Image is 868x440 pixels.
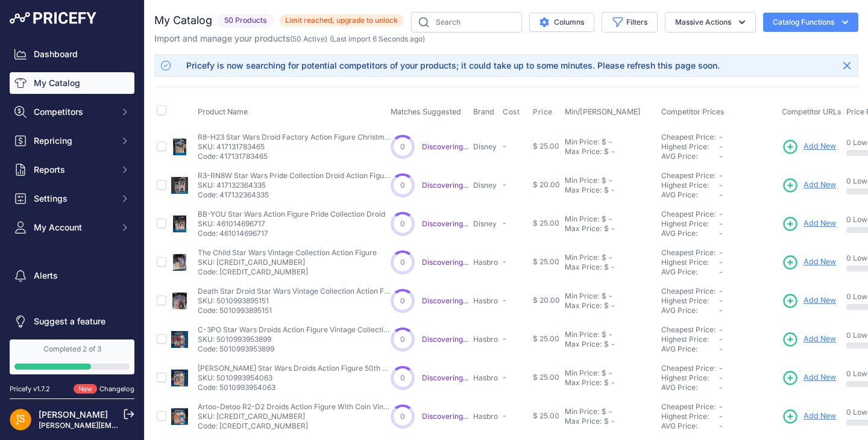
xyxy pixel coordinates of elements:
div: $ [604,185,609,195]
span: Product Name [198,107,248,116]
p: R8-H23 Star Wars Droid Factory Action Figure Christmas [198,132,391,142]
p: SKU: 5010993954063 [198,373,391,383]
a: My Catalog [10,72,134,94]
div: - [609,417,615,426]
div: - [606,407,612,417]
button: Cost [503,107,522,117]
div: Highest Price: [661,335,719,344]
span: - [719,267,723,276]
div: AVG Price: [661,306,719,315]
div: AVG Price: [661,267,719,277]
span: - [503,257,506,266]
div: Min Price: [565,330,599,339]
div: - [606,176,612,185]
p: Artoo-Detoo R2-D2 Droids Action Figure With Coin Vintage Collection [198,402,391,412]
button: Settings [10,188,134,209]
a: [PERSON_NAME] [39,409,108,420]
div: Max Price: [565,339,602,349]
span: $ 25.00 [533,141,559,150]
div: Min Price: [565,214,599,224]
span: Reports [34,164,113,176]
span: Discovering... [422,258,468,267]
div: Min Price: [565,368,599,378]
a: Discovering... [422,181,468,190]
span: Add New [804,411,836,422]
span: - [719,229,723,238]
span: - [503,218,506,228]
a: Discovering... [422,142,468,151]
p: SKU: 5010993895151 [198,296,391,306]
button: Reports [10,159,134,181]
span: 0 [400,412,405,421]
span: Add New [804,372,836,383]
span: - [719,306,723,315]
p: Hasbro [473,258,498,267]
span: Limit reached, upgrade to unlock [279,14,404,26]
div: $ [602,176,606,185]
div: Max Price: [565,224,602,234]
span: $ 25.00 [533,334,559,343]
p: Code: [CREDIT_CARD_NUMBER] [198,421,391,431]
div: AVG Price: [661,152,719,161]
a: Cheapest Price: [661,287,715,296]
p: Import and manage your products [154,33,425,45]
div: $ [604,417,609,426]
button: Massive Actions [665,12,756,33]
div: Max Price: [565,147,602,156]
div: Highest Price: [661,219,719,229]
a: Suggest a feature [10,311,134,332]
span: - [719,171,723,180]
p: SKU: 5010993953899 [198,335,391,344]
span: 0 [400,142,405,152]
div: Min Price: [565,176,599,185]
p: C-3PO Star Wars Droids Action Figure Vintage Collection with coin [198,325,391,335]
span: $ 20.00 [533,180,560,189]
a: Add New [782,370,836,386]
div: - [609,262,615,272]
span: - [719,335,723,344]
div: - [606,330,612,339]
span: Add New [804,256,836,268]
span: Min/[PERSON_NAME] [565,107,641,116]
div: AVG Price: [661,229,719,238]
span: 0 [400,219,405,229]
button: Close [837,56,857,75]
div: Pricefy is now searching for potential competitors of your products; it could take up to some min... [186,60,720,72]
p: SKU: [CREDIT_CARD_NUMBER] [198,412,391,421]
span: - [719,344,723,353]
div: Max Price: [565,185,602,195]
span: - [503,334,506,343]
span: Matches Suggested [391,107,461,116]
span: - [719,296,723,305]
span: - [719,364,723,373]
p: R3-RN8W Star Wars Pride Collection Droid Action Figure [198,171,391,181]
span: $ 25.00 [533,373,559,382]
a: Completed 2 of 3 [10,339,134,374]
span: ( ) [290,34,327,43]
div: Highest Price: [661,412,719,421]
p: Code: 5010993953899 [198,344,391,354]
span: Competitor Prices [661,107,725,116]
span: - [719,383,723,392]
p: BB-YOU Star Wars Action Figure Pride Collection Droid [198,209,385,219]
div: Highest Price: [661,142,719,152]
a: 50 Active [292,34,325,43]
p: Code: [CREDIT_CARD_NUMBER] [198,267,377,277]
span: - [503,296,506,305]
p: Disney [473,142,498,152]
div: Max Price: [565,417,602,426]
span: - [719,373,723,382]
span: - [503,180,506,189]
button: Columns [529,13,594,32]
div: AVG Price: [661,190,719,200]
p: Code: 5010993895151 [198,306,391,315]
button: Repricing [10,130,134,152]
a: Cheapest Price: [661,248,715,257]
div: $ [604,378,609,388]
span: Competitors [34,106,113,118]
nav: Sidebar [10,43,134,332]
button: Filters [602,12,658,33]
span: - [503,141,506,150]
p: Code: 461014696717 [198,229,385,238]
